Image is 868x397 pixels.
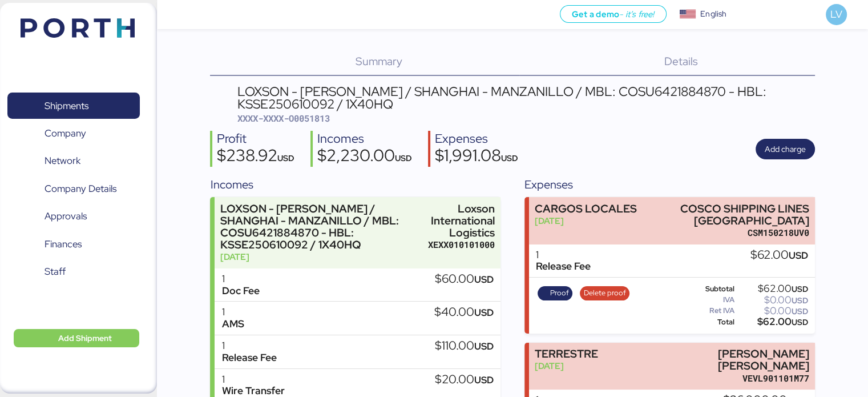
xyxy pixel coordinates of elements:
[221,318,244,330] div: AMS
[535,215,637,227] div: [DATE]
[789,249,808,262] span: USD
[700,8,726,20] div: English
[535,203,637,215] div: CARGOS LOCALES
[664,54,698,69] span: Details
[644,203,809,227] div: COSCO SHIPPING LINES [GEOGRAPHIC_DATA]
[221,340,276,352] div: 1
[737,284,808,293] div: $62.00
[685,318,734,326] div: Total
[474,306,494,319] span: USD
[474,273,494,286] span: USD
[737,307,808,315] div: $0.00
[221,374,284,386] div: 1
[45,125,86,142] span: Company
[7,176,140,202] a: Company Details
[210,176,500,193] div: Incomes
[536,249,591,261] div: 1
[474,340,494,352] span: USD
[217,131,294,147] div: Profit
[221,385,284,397] div: Wire Transfer
[535,360,598,372] div: [DATE]
[435,273,494,286] div: $60.00
[584,287,626,299] span: Delete proof
[792,317,808,327] span: USD
[45,181,116,197] span: Company Details
[221,306,244,318] div: 1
[434,306,494,319] div: $40.00
[830,7,842,22] span: LV
[221,273,259,285] div: 1
[644,372,809,384] div: VEVL901101M77
[14,329,139,347] button: Add Shipment
[45,208,87,224] span: Approvals
[428,239,495,251] div: XEXX010101000
[550,287,569,299] span: Proof
[356,54,402,69] span: Summary
[45,153,80,169] span: Network
[428,203,495,239] div: Loxson International Logistics
[164,5,183,25] button: Menu
[435,374,494,386] div: $20.00
[45,98,88,114] span: Shipments
[535,348,598,360] div: TERRESTRE
[435,131,518,147] div: Expenses
[737,318,808,326] div: $62.00
[7,231,140,258] a: Finances
[501,153,518,163] span: USD
[237,85,815,111] div: LOXSON - [PERSON_NAME] / SHANGHAI - MANZANILLO / MBL: COSU6421884870 - HBL: KSSE250610092 / 1X40HQ
[524,176,814,193] div: Expenses
[685,307,734,315] div: Ret IVA
[765,142,806,156] span: Add charge
[237,113,330,124] span: XXXX-XXXX-O0051813
[317,147,412,167] div: $2,230.00
[45,236,82,252] span: Finances
[644,348,809,372] div: [PERSON_NAME] [PERSON_NAME]
[58,331,112,345] span: Add Shipment
[536,260,591,272] div: Release Fee
[750,249,808,262] div: $62.00
[792,284,808,294] span: USD
[580,286,629,301] button: Delete proof
[395,153,412,163] span: USD
[756,139,815,159] button: Add charge
[7,148,140,174] a: Network
[685,285,734,293] div: Subtotal
[220,203,423,251] div: LOXSON - [PERSON_NAME] / SHANGHAI - MANZANILLO / MBL: COSU6421884870 - HBL: KSSE250610092 / 1X40HQ
[221,352,276,364] div: Release Fee
[220,251,423,263] div: [DATE]
[685,296,734,304] div: IVA
[7,203,140,230] a: Approvals
[217,147,294,167] div: $238.92
[277,153,294,163] span: USD
[792,306,808,316] span: USD
[7,259,140,285] a: Staff
[7,93,140,119] a: Shipments
[7,121,140,147] a: Company
[221,285,259,297] div: Doc Fee
[538,286,573,301] button: Proof
[737,296,808,304] div: $0.00
[435,147,518,167] div: $1,991.08
[317,131,412,147] div: Incomes
[644,227,809,239] div: CSM150218UV0
[474,374,494,386] span: USD
[435,340,494,352] div: $110.00
[792,295,808,306] span: USD
[45,263,66,280] span: Staff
